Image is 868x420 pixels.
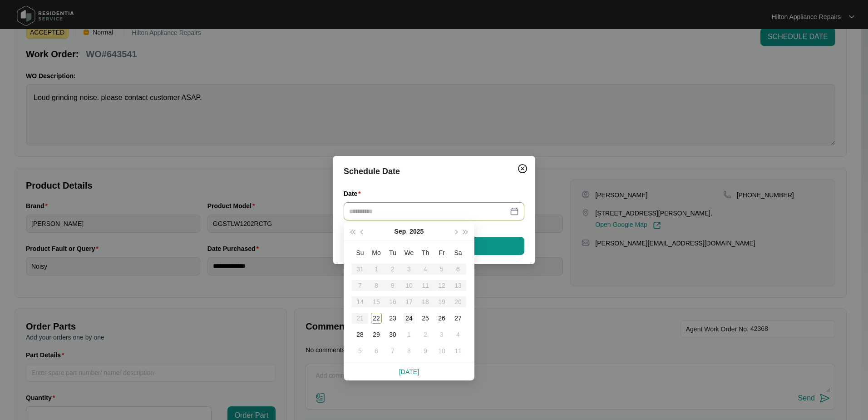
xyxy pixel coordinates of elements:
td: 2025-09-22 [368,310,385,326]
div: 3 [436,329,447,340]
div: 28 [355,329,365,340]
th: We [401,245,417,261]
td: 2025-09-26 [434,310,450,326]
div: 7 [387,345,398,356]
td: 2025-10-02 [417,326,434,343]
td: 2025-09-27 [450,310,466,326]
td: 2025-09-30 [385,326,401,343]
td: 2025-09-24 [401,310,417,326]
div: 30 [387,329,398,340]
button: Sep [395,222,406,240]
a: [DATE] [399,368,419,375]
th: Tu [385,245,401,261]
th: Fr [434,245,450,261]
img: closeCircle [517,163,528,174]
td: 2025-09-28 [352,326,368,343]
td: 2025-10-04 [450,326,466,343]
td: 2025-10-07 [385,343,401,359]
td: 2025-10-05 [352,343,368,359]
th: Sa [450,245,466,261]
td: 2025-10-11 [450,343,466,359]
button: 2025 [409,222,424,240]
td: 2025-10-09 [417,343,434,359]
div: 9 [420,345,431,356]
label: Date [344,189,365,198]
input: Date [349,206,508,216]
button: Close [515,161,530,176]
td: 2025-10-08 [401,343,417,359]
td: 2025-10-03 [434,326,450,343]
div: Schedule Date [344,165,524,178]
th: Su [352,245,368,261]
td: 2025-09-25 [417,310,434,326]
td: 2025-10-10 [434,343,450,359]
td: 2025-09-29 [368,326,385,343]
div: 2 [420,329,431,340]
div: 11 [453,345,464,356]
div: 1 [404,329,414,340]
div: 27 [453,313,464,324]
td: 2025-10-01 [401,326,417,343]
td: 2025-09-23 [385,310,401,326]
div: 25 [420,313,431,324]
th: Mo [368,245,385,261]
div: 6 [371,345,382,356]
div: 29 [371,329,382,340]
div: 22 [371,313,382,324]
div: 26 [436,313,447,324]
div: 10 [436,345,447,356]
div: 23 [387,313,398,324]
th: Th [417,245,434,261]
div: 24 [404,313,414,324]
div: 8 [404,345,414,356]
td: 2025-10-06 [368,343,385,359]
div: 5 [355,345,365,356]
div: 4 [453,329,464,340]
